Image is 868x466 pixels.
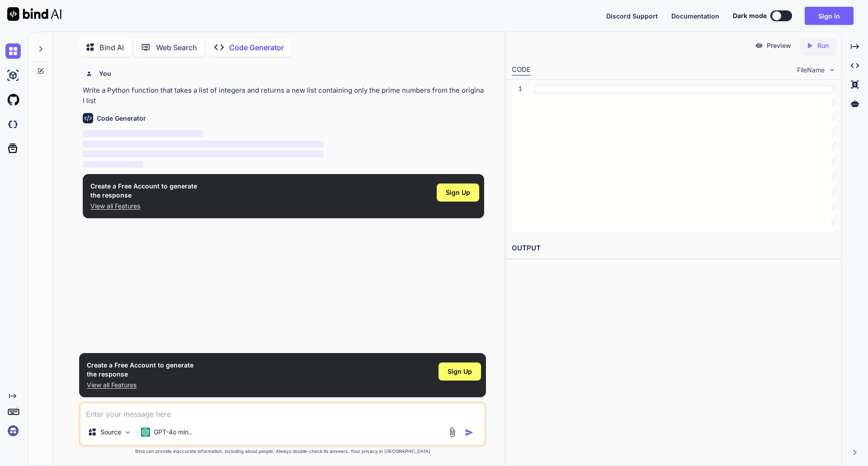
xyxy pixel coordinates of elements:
[828,66,836,74] img: chevron down
[5,423,21,438] img: signin
[5,92,21,108] img: githubLight
[154,428,192,437] p: GPT-4o min..
[99,42,124,53] p: Bind AI
[141,428,150,437] img: GPT-4o mini
[506,238,841,259] h2: OUTPUT
[817,41,829,50] p: Run
[5,117,21,132] img: darkCloudIdeIcon
[83,141,324,147] span: ‌
[606,12,658,20] span: Discord Support
[5,43,21,59] img: chat
[512,65,531,75] div: CODE
[5,68,21,83] img: ai-studio
[83,151,324,157] span: ‌
[83,85,484,106] p: Write a Python function that takes a list of integers and returns a new list containing only the ...
[229,42,284,53] p: Code Generator
[7,7,61,21] img: Bind AI
[448,367,472,376] span: Sign Up
[124,428,132,436] img: Pick Models
[606,11,658,21] button: Discord Support
[90,182,197,200] h1: Create a Free Account to generate the response
[97,114,146,123] h6: Code Generator
[100,428,121,437] p: Source
[83,161,143,168] span: ‌
[797,66,825,75] span: FileName
[671,11,719,21] button: Documentation
[79,448,486,455] p: Bind can provide inaccurate information, including about people. Always double-check its answers....
[733,11,767,20] span: Dark mode
[156,42,197,53] p: Web Search
[465,428,474,437] img: icon
[512,85,522,94] div: 1
[447,427,458,438] img: attachment
[671,12,719,20] span: Documentation
[83,130,203,137] span: ‌
[90,202,197,211] p: View all Features
[99,69,111,78] h6: You
[446,188,470,197] span: Sign Up
[805,7,854,25] button: Sign in
[755,42,763,50] img: preview
[87,381,193,390] p: View all Features
[87,361,193,379] h1: Create a Free Account to generate the response
[767,41,791,50] p: Preview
